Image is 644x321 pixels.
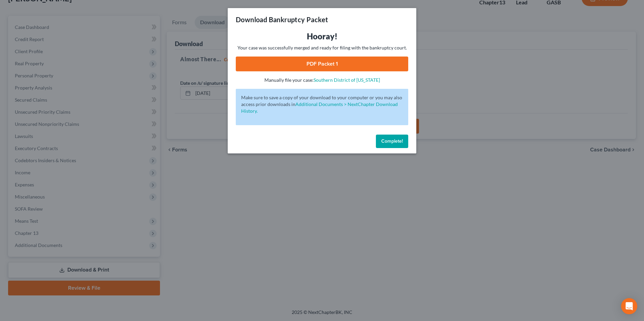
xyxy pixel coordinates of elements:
[236,15,328,24] h3: Download Bankruptcy Packet
[236,44,408,51] p: Your case was successfully merged and ready for filing with the bankruptcy court.
[621,298,637,314] div: Open Intercom Messenger
[314,77,380,83] a: Southern District of [US_STATE]
[376,135,408,148] button: Complete!
[236,77,408,83] p: Manually file your case:
[241,101,398,114] a: Additional Documents > NextChapter Download History.
[381,138,403,144] span: Complete!
[236,31,408,42] h3: Hooray!
[241,94,403,114] p: Make sure to save a copy of your download to your computer or you may also access prior downloads in
[236,57,408,71] a: PDF Packet 1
